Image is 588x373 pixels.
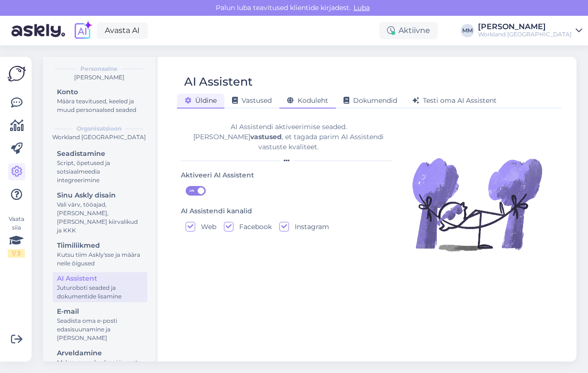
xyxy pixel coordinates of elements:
[53,272,147,302] a: AI AssistentJuturoboti seaded ja dokumentide lisamine
[97,22,148,39] a: Avasta AI
[410,137,544,271] img: Illustration
[57,159,143,185] div: Script, õpetused ja sotsiaalmeedia integreerimine
[195,222,216,231] label: Web
[8,65,26,83] img: Askly Logo
[186,186,198,195] span: ON
[8,249,25,258] div: 1 / 3
[53,239,147,269] a: TiimiliikmedKutsu tiim Askly'sse ja määra neile õigused
[181,170,254,181] div: Aktiveeri AI Assistent
[351,3,373,12] span: Luba
[57,284,143,301] div: Juturoboti seaded ja dokumentide lisamine
[232,96,272,105] span: Vastused
[478,23,582,38] a: [PERSON_NAME]Workland [GEOGRAPHIC_DATA]
[8,215,25,258] div: Vaata siia
[57,200,143,235] div: Vali värv, tööajad, [PERSON_NAME], [PERSON_NAME] kiirvalikud ja KKK
[53,189,147,236] a: Sinu Askly disainVali värv, tööajad, [PERSON_NAME], [PERSON_NAME] kiirvalikud ja KKK
[57,307,143,317] div: E-mail
[57,274,143,284] div: AI Assistent
[57,251,143,268] div: Kutsu tiim Askly'sse ja määra neile õigused
[57,241,143,251] div: Tiimiliikmed
[344,96,397,105] span: Dokumendid
[73,21,93,41] img: explore-ai
[287,96,328,105] span: Koduleht
[184,73,253,91] div: AI Assistent
[478,23,572,31] div: [PERSON_NAME]
[57,190,143,200] div: Sinu Askly disain
[412,96,497,105] span: Testi oma AI Assistent
[57,87,143,97] div: Konto
[250,132,282,141] b: vastused
[233,222,272,231] label: Facebook
[57,149,143,159] div: Seadistamine
[181,122,396,152] div: AI Assistendi aktiveerimise seaded. [PERSON_NAME] , et tagada parim AI Assistendi vastuste kvalit...
[57,97,143,114] div: Määra teavitused, keeled ja muud personaalsed seaded
[80,65,118,73] b: Personaalne
[57,317,143,342] div: Seadista oma e-posti edasisuunamine ja [PERSON_NAME]
[53,147,147,186] a: SeadistamineScript, õpetused ja sotsiaalmeedia integreerimine
[185,96,217,105] span: Üldine
[379,22,438,39] div: Aktiivne
[77,124,122,133] b: Organisatsioon
[51,73,147,82] div: [PERSON_NAME]
[181,206,252,217] div: AI Assistendi kanalid
[53,305,147,344] a: E-mailSeadista oma e-posti edasisuunamine ja [PERSON_NAME]
[51,133,147,142] div: Workland [GEOGRAPHIC_DATA]
[289,222,329,231] label: Instagram
[461,24,474,37] div: MM
[53,86,147,116] a: KontoMäära teavitused, keeled ja muud personaalsed seaded
[57,348,143,358] div: Arveldamine
[478,31,572,38] div: Workland [GEOGRAPHIC_DATA]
